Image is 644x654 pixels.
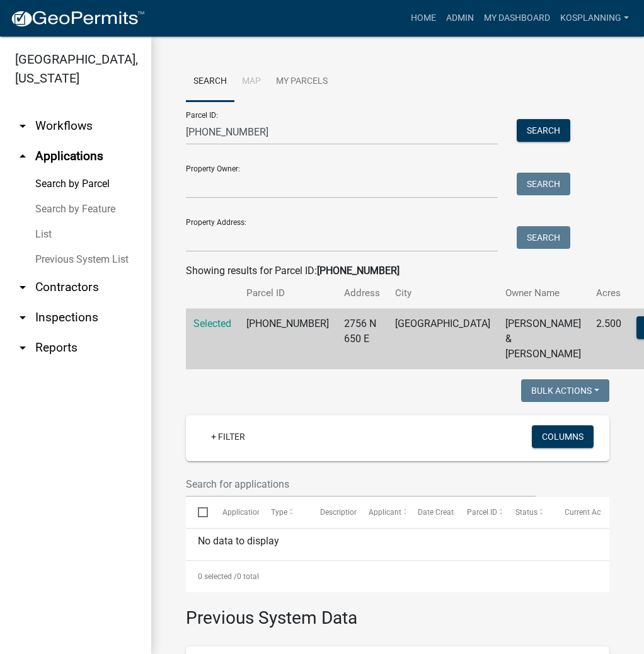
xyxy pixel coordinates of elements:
strong: [PHONE_NUMBER] [317,265,400,277]
i: arrow_drop_down [15,340,30,355]
i: arrow_drop_up [15,149,30,164]
i: arrow_drop_down [15,280,30,295]
div: 0 total [186,561,609,592]
span: Type [271,508,287,517]
a: My Dashboard [479,6,555,30]
input: Search for applications [186,471,536,497]
span: Description [320,508,359,517]
a: My Parcels [268,62,335,102]
span: Current Activity [565,508,617,517]
datatable-header-cell: Status [503,497,553,527]
button: Search [517,173,570,195]
th: Acres [589,278,629,308]
datatable-header-cell: Type [259,497,308,527]
button: Bulk Actions [521,379,609,402]
datatable-header-cell: Parcel ID [454,497,503,527]
i: arrow_drop_down [15,310,30,325]
a: kosplanning [555,6,634,30]
a: Admin [441,6,479,30]
datatable-header-cell: Current Activity [552,497,601,527]
button: Search [517,226,570,249]
td: [PERSON_NAME] & [PERSON_NAME] [498,309,589,370]
td: [GEOGRAPHIC_DATA] [388,309,498,370]
datatable-header-cell: Applicant [357,497,406,527]
td: [PHONE_NUMBER] [239,309,336,370]
th: Owner Name [498,278,589,308]
div: Showing results for Parcel ID: [186,263,609,278]
i: arrow_drop_down [15,118,30,134]
span: Application Number [222,508,291,517]
span: Applicant [369,508,401,517]
datatable-header-cell: Select [186,497,210,527]
div: No data to display [186,529,609,560]
datatable-header-cell: Application Number [210,497,259,527]
a: + Filter [201,425,255,448]
span: Status [515,508,538,517]
th: Parcel ID [239,278,336,308]
h3: Previous System Data [186,592,609,631]
span: 0 selected / [198,572,237,581]
td: 2756 N 650 E [336,309,388,370]
datatable-header-cell: Date Created [406,497,455,527]
span: Parcel ID [466,508,497,517]
button: Columns [532,425,594,448]
button: Search [517,119,570,142]
a: Search [186,62,234,102]
a: Home [406,6,441,30]
th: Address [336,278,388,308]
th: City [388,278,498,308]
datatable-header-cell: Description [308,497,357,527]
a: Selected [193,318,231,330]
span: Date Created [418,508,462,517]
td: 2.500 [589,309,629,370]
